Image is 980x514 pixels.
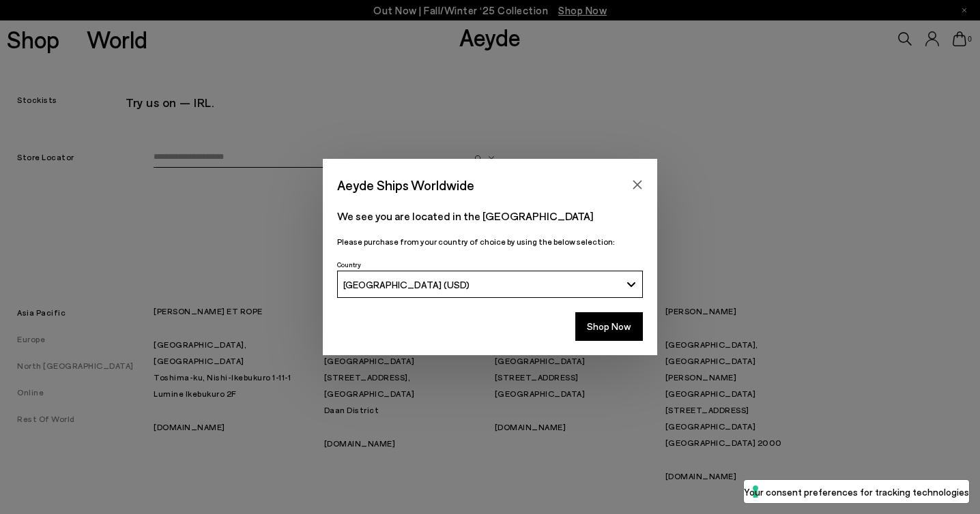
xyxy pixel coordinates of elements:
button: Your consent preferences for tracking technologies [744,480,969,503]
span: Country [337,260,361,269]
p: We see you are located in the [GEOGRAPHIC_DATA] [337,208,643,224]
span: Aeyde Ships Worldwide [337,173,474,197]
label: Your consent preferences for tracking technologies [744,485,969,499]
button: Close [627,175,648,195]
p: Please purchase from your country of choice by using the below selection: [337,235,643,248]
span: [GEOGRAPHIC_DATA] (USD) [343,279,470,290]
button: Shop Now [575,312,643,341]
